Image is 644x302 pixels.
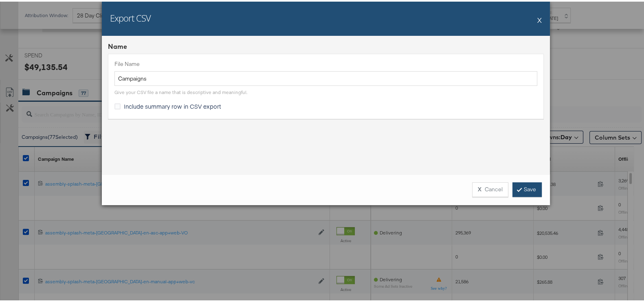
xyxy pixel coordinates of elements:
[478,184,481,192] strong: X
[108,40,544,50] div: Name
[110,10,151,22] h2: Export CSV
[512,181,542,195] a: Save
[124,101,221,109] span: Include summary row in CSV export
[537,10,542,26] button: X
[472,181,508,195] button: XCancel
[114,59,537,66] label: File Name
[114,88,247,94] div: Give your CSV file a name that is descriptive and meaningful.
